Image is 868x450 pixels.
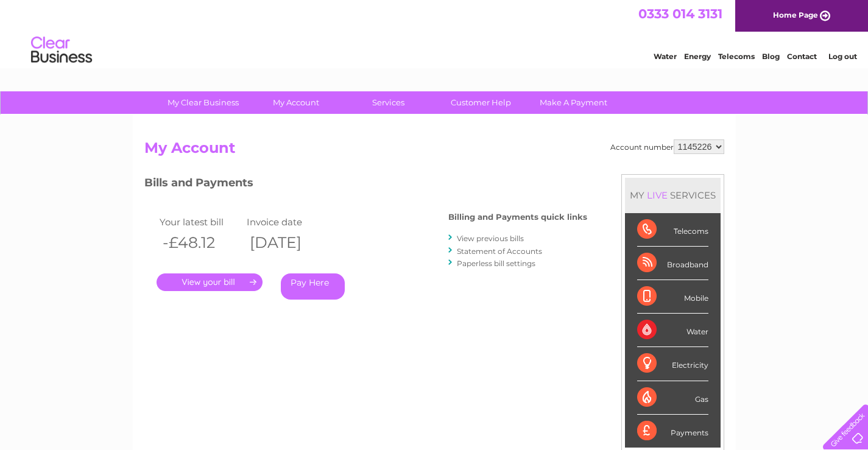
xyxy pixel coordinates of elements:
img: logo.png [30,32,93,69]
a: 0333 014 3131 [638,6,722,21]
a: Pay Here [281,273,345,300]
a: Energy [684,52,711,61]
a: View previous bills [457,234,524,243]
td: Your latest bill [157,214,244,230]
a: Services [338,91,439,114]
a: Telecoms [718,52,755,61]
h3: Bills and Payments [144,174,587,195]
a: . [157,273,263,291]
div: Clear Business is a trading name of Verastar Limited (registered in [GEOGRAPHIC_DATA] No. 3667643... [147,7,722,59]
div: Payments [637,415,708,448]
div: Mobile [637,280,708,314]
div: Water [637,314,708,347]
div: Broadband [637,247,708,280]
div: MY SERVICES [625,178,721,213]
div: Account number [610,139,724,154]
a: Blog [762,52,780,61]
a: Customer Help [431,91,531,114]
th: [DATE] [244,230,331,255]
a: Statement of Accounts [457,247,542,256]
div: Telecoms [637,213,708,247]
div: Electricity [637,347,708,381]
a: Paperless bill settings [457,259,535,268]
a: My Clear Business [153,91,253,114]
a: Contact [787,52,817,61]
a: Water [654,52,677,61]
a: Make A Payment [523,91,624,114]
div: Gas [637,381,708,415]
h4: Billing and Payments quick links [448,213,587,222]
a: Log out [828,52,857,61]
td: Invoice date [244,214,331,230]
div: LIVE [644,189,670,201]
a: My Account [245,91,346,114]
h2: My Account [144,139,724,163]
th: -£48.12 [157,230,244,255]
